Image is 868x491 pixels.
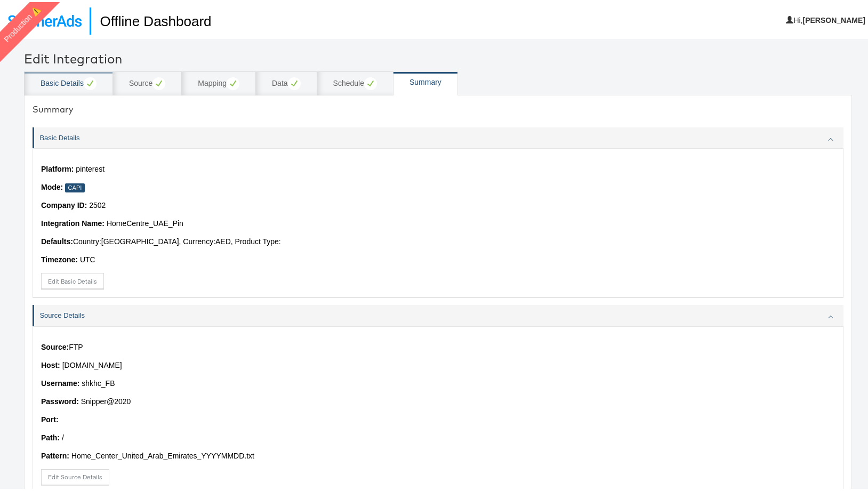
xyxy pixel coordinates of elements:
button: Edit Basic Details [41,271,104,287]
p: HomeCentre_UAE_Pin [41,216,835,227]
strong: Host: [41,359,60,367]
strong: Platform: [41,163,74,171]
div: Schedule [333,75,377,88]
p: FTP [41,340,835,351]
div: Data [272,75,301,88]
a: Basic Details [33,125,843,146]
p: Snipper@2020 [41,395,835,405]
strong: Port: [41,413,59,422]
div: Source [129,75,165,88]
p: [DOMAIN_NAME] [41,358,835,369]
strong: Username: [41,377,79,385]
strong: Source: [41,341,69,349]
div: Summary [33,101,843,114]
strong: Defaults: [41,235,73,244]
p: Home_Center_United_Arab_Emirates _ YYYYMMDD . txt [41,449,835,460]
div: Source Details [39,309,838,319]
button: Edit Source Details [41,467,109,483]
p: / [41,431,835,441]
strong: Timezone: [41,253,78,262]
strong: Integration Name: [41,217,105,226]
strong: Company ID: [41,199,87,207]
strong: Mode: [41,181,63,189]
p: 2502 [41,198,835,209]
div: Summary [409,75,441,86]
p: pinterest [41,162,835,173]
div: Capi [65,181,85,190]
img: StitcherAds [8,13,82,25]
p: Country: [GEOGRAPHIC_DATA] , Currency: AED , Product Type: [41,235,835,245]
h1: Offline Dashboard [90,5,211,33]
strong: Password: [41,395,79,404]
div: Basic Details [41,75,97,88]
div: Basic Details [33,146,843,295]
div: Mapping [198,75,239,88]
div: Basic Details [39,131,838,141]
a: Source Details [33,303,843,324]
b: [PERSON_NAME] [803,14,865,22]
p: UTC [41,253,835,263]
div: Edit Integration [24,47,852,66]
div: Source Details [33,324,843,491]
strong: Path: [41,431,60,440]
strong: Pattern: [41,449,69,458]
p: shkhc_FB [41,376,835,387]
